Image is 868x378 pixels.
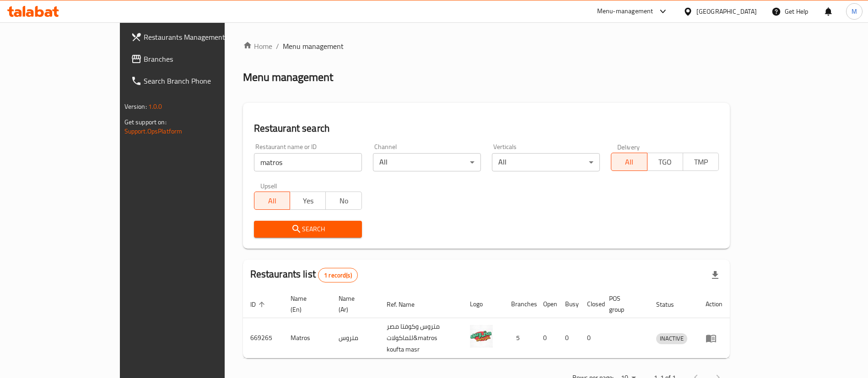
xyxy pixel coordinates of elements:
th: Branches [504,290,536,318]
table: enhanced table [243,290,730,358]
button: Search [254,221,362,238]
button: Yes [290,192,326,210]
li: / [276,41,279,52]
span: Ref. Name [387,299,426,310]
nav: breadcrumb [243,41,730,52]
span: Yes [294,194,322,208]
h2: Restaurants list [250,267,358,282]
span: Restaurants Management [144,32,258,43]
th: Logo [463,290,504,318]
h2: Menu management [243,70,333,85]
button: All [254,192,290,210]
span: Status [656,299,686,310]
a: Search Branch Phone [124,70,265,92]
td: 0 [580,318,602,358]
th: Closed [580,290,602,318]
span: Menu management [283,41,344,52]
span: 1.0.0 [148,101,162,112]
img: Matros [470,325,493,348]
td: Matros [283,318,331,358]
a: Branches [124,48,265,70]
td: 0 [558,318,580,358]
span: Get support on: [124,116,167,128]
span: Branches [144,53,258,64]
td: متروس [331,318,379,358]
div: Menu-management [597,6,653,17]
div: [GEOGRAPHIC_DATA] [696,6,757,16]
td: 5 [504,318,536,358]
th: Action [698,290,730,318]
span: TGO [651,155,679,169]
span: M [852,6,857,16]
span: ID [250,299,268,310]
span: INACTIVE [656,333,687,344]
span: Search [261,224,355,235]
div: Menu [706,333,722,344]
div: All [492,153,600,171]
th: Open [536,290,558,318]
h2: Restaurant search [254,122,719,135]
div: All [373,153,481,171]
span: Name (Ar) [339,293,368,315]
button: No [325,192,361,210]
td: متروس وكوفتا مصر للماكولات&matros koufta masr [379,318,463,358]
div: Export file [704,264,726,286]
button: All [611,153,647,171]
div: Total records count [318,268,358,282]
span: TMP [687,155,715,169]
span: 1 record(s) [318,271,357,280]
a: Support.OpsPlatform [124,125,183,137]
label: Delivery [617,144,640,150]
button: TMP [683,153,719,171]
button: TGO [647,153,683,171]
input: Search for restaurant name or ID.. [254,153,362,171]
span: All [615,155,643,169]
span: Name (En) [291,293,320,315]
a: Restaurants Management [124,26,265,48]
span: POS group [609,293,638,315]
label: Upsell [260,182,277,189]
span: Version: [124,101,147,112]
div: INACTIVE [656,333,687,344]
span: All [258,194,286,208]
th: Busy [558,290,580,318]
td: 0 [536,318,558,358]
span: No [329,194,358,208]
span: Search Branch Phone [144,75,258,86]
